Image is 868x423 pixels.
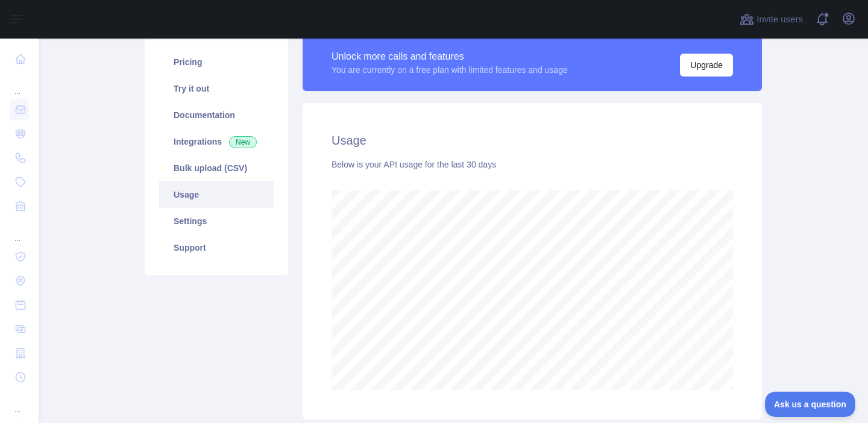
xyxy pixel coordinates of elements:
a: Settings [159,208,274,234]
div: Unlock more calls and features [332,49,568,64]
a: Try it out [159,75,274,102]
button: Invite users [737,10,805,29]
div: ... [10,219,29,243]
a: Support [159,234,274,261]
a: Pricing [159,49,274,75]
h2: Usage [332,132,733,149]
div: You are currently on a free plan with limited features and usage [332,64,568,76]
a: Usage [159,181,274,208]
div: ... [10,390,29,415]
a: Integrations New [159,128,274,155]
div: ... [10,72,29,96]
iframe: Toggle Customer Support [765,392,856,417]
a: Documentation [159,102,274,128]
div: Below is your API usage for the last 30 days [332,158,733,171]
button: Upgrade [680,54,733,77]
span: Invite users [756,13,803,27]
span: New [229,136,257,148]
a: Bulk upload (CSV) [159,155,274,181]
